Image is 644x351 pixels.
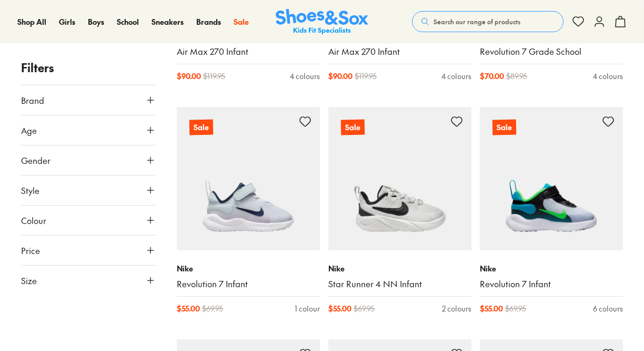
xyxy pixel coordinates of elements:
[189,120,213,135] p: Sale
[480,263,623,274] p: Nike
[117,16,139,27] a: School
[480,278,623,290] a: Revolution 7 Infant
[434,17,520,26] span: Search our range of products
[21,184,39,197] span: Style
[441,71,471,82] div: 4 colours
[354,303,375,314] span: $ 69.95
[21,85,156,115] button: Brand
[21,244,40,257] span: Price
[59,16,75,27] a: Girls
[21,94,44,106] span: Brand
[21,115,156,145] button: Age
[177,303,200,314] span: $ 55.00
[21,59,156,76] p: Filters
[88,16,104,27] span: Boys
[355,71,377,82] span: $ 119.95
[328,71,353,82] span: $ 90.00
[234,16,249,27] a: Sale
[21,154,51,167] span: Gender
[21,214,46,227] span: Colour
[412,11,563,32] button: Search our range of products
[177,107,320,250] a: Sale
[492,120,516,135] p: Sale
[505,303,526,314] span: $ 69.95
[88,16,104,27] a: Boys
[21,274,37,287] span: Size
[21,266,156,295] button: Size
[177,263,320,274] p: Nike
[117,16,139,27] span: School
[177,71,201,82] span: $ 90.00
[21,175,156,205] button: Style
[328,278,471,290] a: Star Runner 4 NN Infant
[480,303,503,314] span: $ 55.00
[480,46,623,57] a: Revolution 7 Grade School
[593,303,623,314] div: 6 colours
[290,71,320,82] div: 4 colours
[480,107,623,250] a: Sale
[17,16,46,27] span: Shop All
[276,9,368,35] a: Shoes & Sox
[276,9,368,35] img: SNS_Logo_Responsive.svg
[442,303,471,314] div: 2 colours
[21,124,37,136] span: Age
[196,16,221,27] a: Brands
[234,16,249,27] span: Sale
[328,303,351,314] span: $ 55.00
[177,46,320,57] a: Air Max 270 Infant
[295,303,320,314] div: 1 colour
[21,206,156,235] button: Colour
[196,16,221,27] span: Brands
[21,145,156,175] button: Gender
[203,71,225,82] span: $ 119.95
[202,303,223,314] span: $ 69.95
[152,16,184,27] span: Sneakers
[341,120,365,135] p: Sale
[593,71,623,82] div: 4 colours
[328,107,471,250] a: Sale
[152,16,184,27] a: Sneakers
[59,16,75,27] span: Girls
[177,278,320,290] a: Revolution 7 Infant
[328,46,471,57] a: Air Max 270 Infant
[17,16,46,27] a: Shop All
[328,263,471,274] p: Nike
[480,71,504,82] span: $ 70.00
[506,71,527,82] span: $ 89.95
[21,236,156,265] button: Price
